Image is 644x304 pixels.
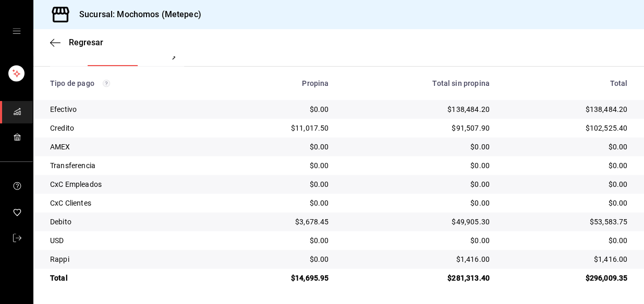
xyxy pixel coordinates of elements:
button: open drawer [13,27,21,35]
div: $3,678.45 [227,217,329,227]
div: $0.00 [506,179,627,189]
div: $0.00 [227,254,329,264]
div: $91,507.90 [345,123,489,133]
div: $1,416.00 [345,254,489,264]
div: $0.00 [345,235,489,246]
div: Credito [50,123,210,133]
div: Total [50,273,210,283]
div: $53,583.75 [506,217,627,227]
div: Tipo de pago [50,79,210,87]
div: $102,525.40 [506,123,627,133]
div: Transferencia [50,160,210,171]
div: $138,484.20 [506,104,627,115]
div: $0.00 [506,160,627,171]
div: $0.00 [227,179,329,189]
div: $49,905.30 [345,217,489,227]
div: $0.00 [227,142,329,152]
div: Total [506,79,627,87]
svg: Los pagos realizados con Pay y otras terminales son montos brutos. [103,80,110,87]
div: $296,009.35 [506,273,627,283]
div: $0.00 [506,235,627,246]
div: AMEX [50,142,210,152]
div: USD [50,235,210,246]
div: $14,695.95 [227,273,329,283]
div: $0.00 [227,160,329,171]
div: $0.00 [227,198,329,208]
div: $0.00 [506,198,627,208]
button: Regresar [50,37,103,47]
div: $138,484.20 [345,104,489,115]
button: Ver resumen [88,48,139,66]
div: $0.00 [227,104,329,115]
div: navigation tabs [88,48,163,66]
div: $0.00 [345,179,489,189]
div: Total sin propina [345,79,489,87]
div: $0.00 [345,198,489,208]
button: Ver pagos [155,48,195,66]
div: Efectivo [50,104,210,115]
div: Propina [227,79,329,87]
div: $11,017.50 [227,123,329,133]
div: Debito [50,217,210,227]
div: $0.00 [506,142,627,152]
div: CxC Empleados [50,179,210,189]
div: $0.00 [345,160,489,171]
div: CxC Clientes [50,198,210,208]
div: Rappi [50,254,210,264]
div: $0.00 [345,142,489,152]
div: $281,313.40 [345,273,489,283]
h3: Sucursal: Mochomos (Metepec) [71,8,201,21]
span: Regresar [69,37,103,47]
div: $1,416.00 [506,254,627,264]
div: $0.00 [227,235,329,246]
